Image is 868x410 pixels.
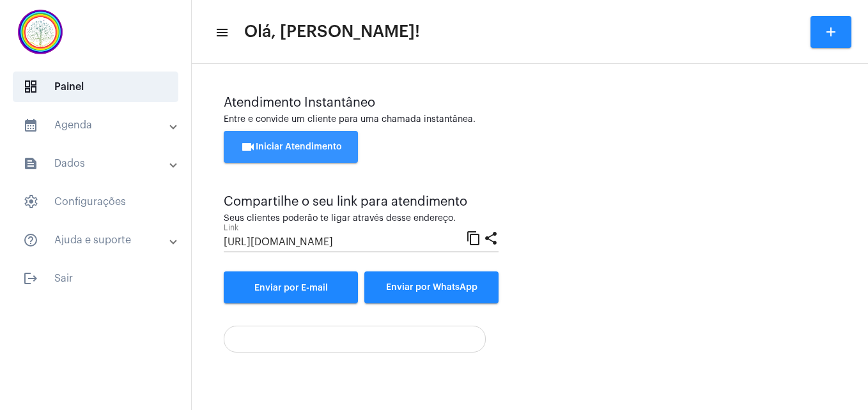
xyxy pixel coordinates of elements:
[240,139,256,155] mat-icon: videocam
[23,118,38,133] mat-icon: sidenav icon
[13,263,178,294] span: Sair
[8,225,191,255] mat-expansion-panel-header: sidenav iconAjuda e suporte
[10,6,70,57] img: c337f8d0-2252-6d55-8527-ab50248c0d14.png
[8,110,191,140] mat-expansion-panel-header: sidenav iconAgenda
[224,195,499,209] div: Compartilhe o seu link para atendimento
[13,186,178,217] span: Configurações
[240,142,342,151] span: Iniciar Atendimento
[13,72,178,102] span: Painel
[224,271,358,303] a: Enviar por E-mail
[23,79,38,95] span: sidenav icon
[823,24,839,40] mat-icon: add
[466,230,481,245] mat-icon: content_copy
[23,118,171,133] mat-panel-title: Agenda
[23,232,38,248] mat-icon: sidenav icon
[364,271,499,303] button: Enviar por WhatsApp
[23,156,38,171] mat-icon: sidenav icon
[244,22,420,42] span: Olá, [PERSON_NAME]!
[215,25,228,40] mat-icon: sidenav icon
[386,283,477,292] span: Enviar por WhatsApp
[23,232,171,248] mat-panel-title: Ajuda e suporte
[224,214,499,224] div: Seus clientes poderão te ligar através desse endereço.
[23,194,38,209] span: sidenav icon
[8,148,191,179] mat-expansion-panel-header: sidenav iconDados
[483,230,499,245] mat-icon: share
[23,271,38,286] mat-icon: sidenav icon
[224,115,836,125] div: Entre e convide um cliente para uma chamada instantânea.
[224,96,836,110] div: Atendimento Instantâneo
[23,156,171,171] mat-panel-title: Dados
[224,131,358,163] button: Iniciar Atendimento
[254,284,328,292] span: Enviar por E-mail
